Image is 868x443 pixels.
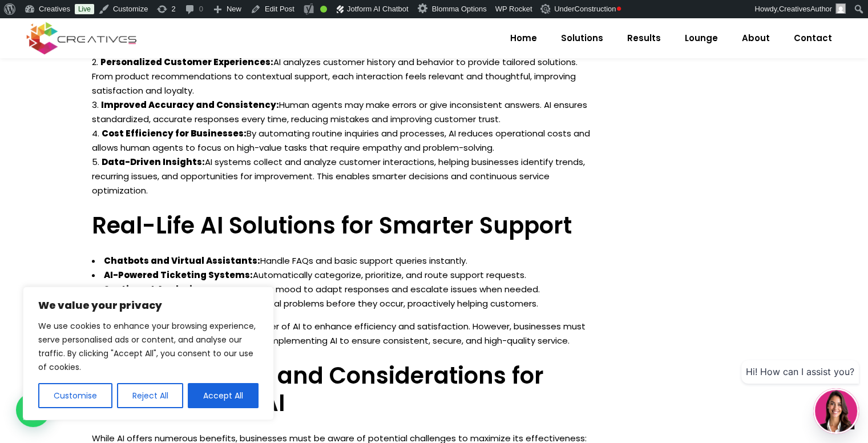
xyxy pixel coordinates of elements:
[23,287,274,420] div: We value your privacy
[75,4,94,14] a: Live
[540,4,552,14] img: Creatives | The Key Benefits of AI in Customer Service You Should Know About
[92,98,599,126] li: Human agents may make errors or give inconsistent answers. AI ensures standardized, accurate resp...
[38,383,112,408] button: Customise
[320,6,327,13] div: Good
[100,56,273,68] strong: Personalized Customer Experiences:
[92,319,599,348] p: These applications demonstrate the power of AI to enhance efficiency and satisfaction. However, b...
[815,390,857,432] img: agent
[24,21,139,56] img: Creatives
[102,156,205,168] strong: Data-Driven Insights:
[92,362,599,417] h3: Key Challenges and Considerations for Implementing AI
[92,155,599,198] li: AI systems collect and analyze customer interactions, helping businesses identify trends, recurri...
[685,23,718,53] span: Lounge
[38,299,259,312] p: We value your privacy
[92,126,599,155] li: By automating routine inquiries and processes, AI reduces operational costs and allows human agen...
[549,23,615,53] a: Solutions
[835,3,846,14] img: Creatives | The Key Benefits of AI in Customer Service You Should Know About
[741,360,859,384] div: Hi! How can I assist you?
[101,99,279,111] strong: Improved Accuracy and Consistency:
[498,23,549,53] a: Home
[188,383,259,408] button: Accept All
[92,253,599,268] li: Handle FAQs and basic support queries instantly.
[730,23,782,53] a: About
[38,319,259,374] p: We use cookies to enhance your browsing experience, serve personalised ads or content, and analys...
[627,23,661,53] span: Results
[742,23,770,53] span: About
[561,23,603,53] span: Solutions
[782,23,844,53] a: Contact
[92,212,599,239] h3: Real-Life AI Solutions for Smarter Support
[104,269,253,281] strong: AI-Powered Ticketing Systems:
[510,23,537,53] span: Home
[92,55,599,98] li: AI analyzes customer history and behavior to provide tailored solutions. From product recommendat...
[104,283,200,295] strong: Sentiment Analysis:
[92,282,599,296] li: Gauge customer mood to adapt responses and escalate issues when needed.
[794,23,832,53] span: Contact
[779,5,832,13] span: CreativesAuthor
[104,255,260,267] strong: Chatbots and Virtual Assistants:
[117,383,184,408] button: Reject All
[673,23,730,53] a: Lounge
[615,23,673,53] a: Results
[102,127,247,139] strong: Cost Efficiency for Businesses:
[16,393,50,427] div: WhatsApp contact
[92,268,599,282] li: Automatically categorize, prioritize, and route support requests.
[92,296,599,311] li: Anticipate potential problems before they occur, proactively helping customers.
